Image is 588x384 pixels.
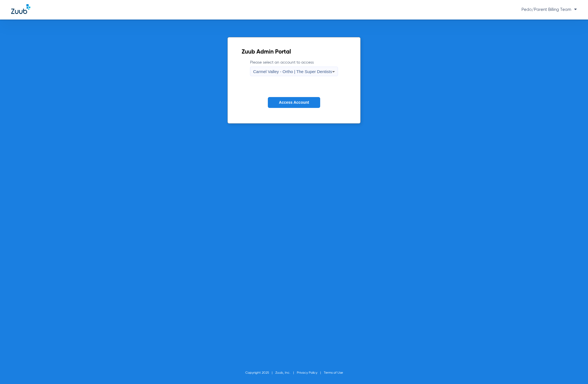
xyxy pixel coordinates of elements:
span: Carmel Valley - Ortho | The Super Dentists [253,69,332,74]
button: Access Account [268,97,320,108]
span: Pedo/Parent Billing Team [521,8,577,12]
li: Zuub, Inc. [275,370,297,376]
a: Privacy Policy [297,371,317,375]
label: Please select an account to access [250,60,338,76]
iframe: Chat Widget [560,357,588,384]
h2: Zuub Admin Portal [242,49,346,55]
a: Terms of Use [324,371,343,375]
img: Zuub Logo [11,4,30,14]
li: Copyright 2025 [245,370,275,376]
span: Access Account [279,100,309,105]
